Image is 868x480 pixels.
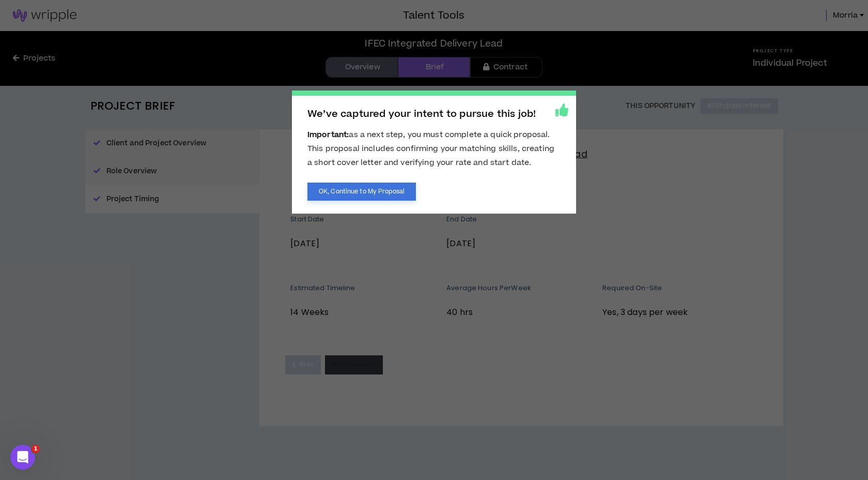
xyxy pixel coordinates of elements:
[307,109,561,120] h2: We’ve captured your intent to pursue this job!
[307,129,554,168] span: as a next step, you must complete a quick proposal. This proposal includes confirming your matchi...
[10,445,35,470] iframe: Intercom live chat
[307,183,416,201] button: OK, Continue to My Proposal
[307,129,349,140] b: Important:
[32,445,40,453] span: 1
